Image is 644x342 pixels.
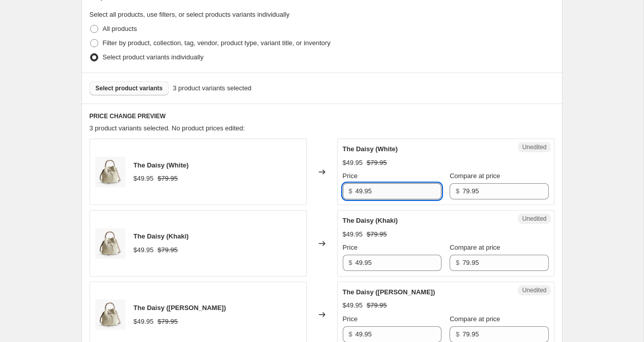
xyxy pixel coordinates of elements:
[349,187,352,195] span: $
[450,244,500,251] span: Compare at price
[95,157,126,187] img: Daisy_1_2_80x.jpg
[90,112,554,120] h6: PRICE CHANGE PREVIEW
[367,158,387,168] strike: $79.95
[343,172,358,180] span: Price
[134,304,226,312] span: The Daisy ([PERSON_NAME])
[349,330,352,338] span: $
[157,245,178,255] strike: $79.95
[96,84,163,92] span: Select product variants
[367,229,387,240] strike: $79.95
[343,217,398,224] span: The Daisy (Khaki)
[343,229,363,240] div: $49.95
[90,124,245,132] span: 3 product variants selected. No product prices edited:
[173,83,251,93] span: 3 product variants selected
[103,25,137,32] span: All products
[343,288,435,296] span: The Daisy ([PERSON_NAME])
[522,143,546,151] span: Unedited
[90,81,169,95] button: Select product variants
[157,174,178,184] strike: $79.95
[343,315,358,323] span: Price
[90,11,290,18] span: Select all products, use filters, or select products variants individually
[367,300,387,311] strike: $79.95
[103,53,204,61] span: Select product variants individually
[349,259,352,266] span: $
[134,245,154,255] div: $49.95
[134,174,154,184] div: $49.95
[343,300,363,311] div: $49.95
[343,244,358,251] span: Price
[456,259,459,266] span: $
[157,317,178,327] strike: $79.95
[134,232,189,240] span: The Daisy (Khaki)
[522,286,546,294] span: Unedited
[450,172,500,180] span: Compare at price
[343,145,398,153] span: The Daisy (White)
[134,161,189,169] span: The Daisy (White)
[522,215,546,223] span: Unedited
[343,158,363,168] div: $49.95
[456,187,459,195] span: $
[95,299,126,330] img: Daisy_1_2_80x.jpg
[134,317,154,327] div: $49.95
[450,315,500,323] span: Compare at price
[95,228,126,259] img: Daisy_1_2_80x.jpg
[103,39,331,47] span: Filter by product, collection, tag, vendor, product type, variant title, or inventory
[456,330,459,338] span: $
